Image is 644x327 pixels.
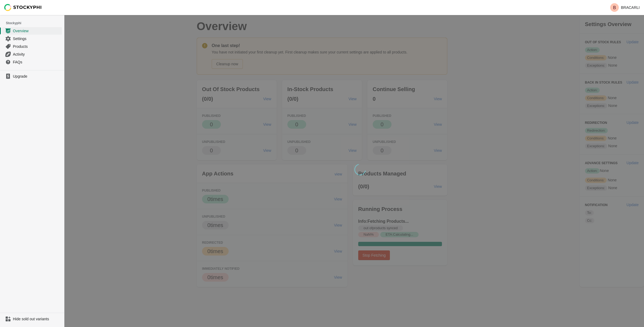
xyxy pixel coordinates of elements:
span: Upgrade [13,74,61,79]
a: FAQs [2,58,62,66]
a: Hide sold out variants [2,315,62,323]
span: Products [13,44,61,49]
span: Hide sold out variants [13,316,61,322]
span: Activity [13,52,61,57]
p: BRACARLI [621,5,640,10]
img: Stockyphi [4,4,42,11]
span: Overview [13,28,61,34]
a: Overview [2,27,62,35]
span: Stockyphi [6,20,64,26]
span: FAQs [13,59,61,65]
span: Settings [13,36,61,41]
a: Upgrade [2,73,62,80]
a: Settings [2,35,62,42]
text: B [613,5,616,10]
span: Avatar with initials B [610,3,619,12]
button: Avatar with initials BBRACARLI [608,2,642,13]
a: Activity [2,50,62,58]
a: Products [2,42,62,50]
